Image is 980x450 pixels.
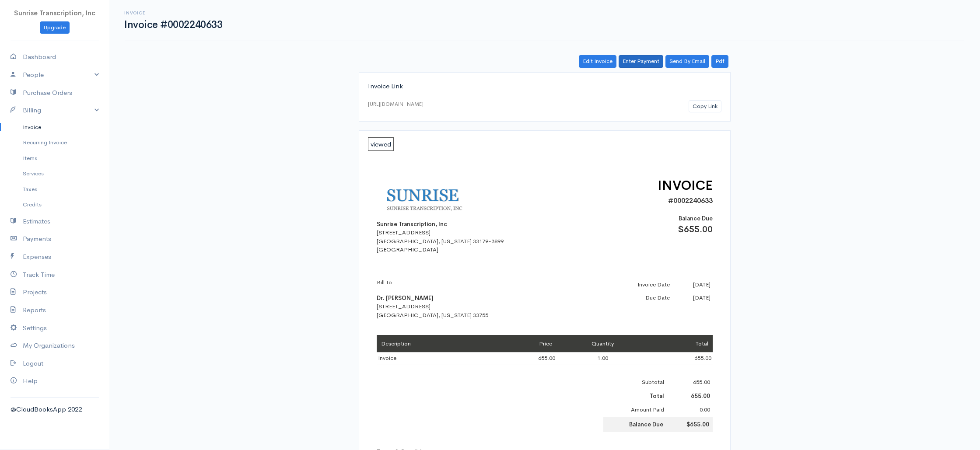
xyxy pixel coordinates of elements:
span: Balance Due [679,215,713,222]
td: Price [491,335,556,352]
span: Sunrise Transcription, Inc [14,9,95,17]
td: 655.00 [667,375,713,389]
td: Balance Due [603,417,667,433]
span: viewed [368,137,394,151]
b: Total [650,392,664,400]
td: Invoice Date [603,278,672,291]
td: 1.00 [556,352,649,364]
td: Due Date [603,291,672,304]
td: 655.00 [649,352,713,364]
h1: Invoice #0002240633 [124,19,222,30]
div: [STREET_ADDRESS] [GEOGRAPHIC_DATA], [US_STATE] 33755 [377,278,530,319]
a: Send By Email [665,55,709,68]
a: Pdf [711,55,728,68]
p: Bill To [377,278,530,287]
a: Edit Invoice [579,55,616,68]
div: [URL][DOMAIN_NAME] [368,100,423,108]
span: INVOICE [658,177,713,194]
td: $655.00 [667,417,713,433]
b: Dr. [PERSON_NAME] [377,294,434,302]
td: [DATE] [672,278,713,291]
div: [STREET_ADDRESS] [GEOGRAPHIC_DATA], [US_STATE] 33179-3899 [GEOGRAPHIC_DATA] [377,228,530,254]
h6: Invoice [124,10,222,15]
span: $655.00 [678,224,713,235]
button: Copy Link [689,100,721,113]
td: Description [377,335,491,352]
td: Amount Paid [603,403,667,417]
a: Upgrade [40,21,70,34]
a: Enter Payment [619,55,663,68]
td: 655.00 [491,352,556,364]
td: Subtotal [603,375,667,389]
b: 655.00 [691,392,710,400]
span: #0002240633 [668,196,713,205]
b: Sunrise Transcription, Inc [377,220,447,228]
td: Quantity [556,335,649,352]
td: 0.00 [667,403,713,417]
div: Invoice Link [368,81,721,91]
td: Invoice [377,352,491,364]
td: [DATE] [672,291,713,304]
td: Total [649,335,713,352]
div: @CloudBooksApp 2022 [10,405,99,415]
img: logo-41.gif [377,176,486,220]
